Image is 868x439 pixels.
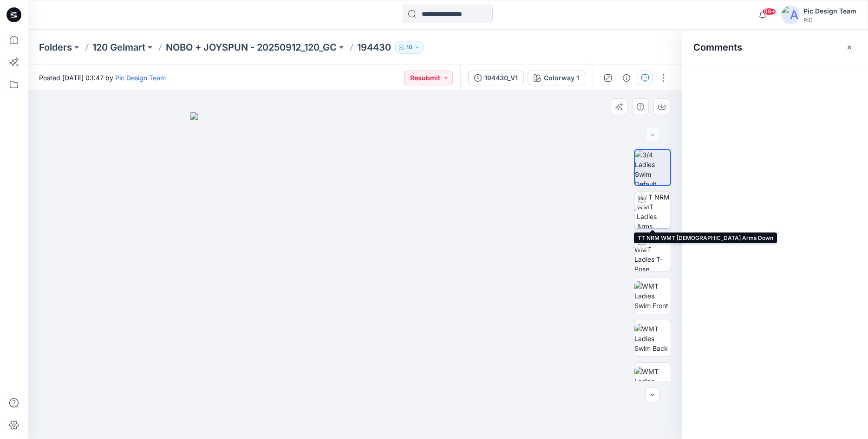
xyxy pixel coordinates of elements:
div: Colorway 1 [544,73,579,83]
img: WMT Ladies Swim Front [634,281,671,310]
button: Colorway 1 [528,71,585,85]
img: WMT Ladies Swim Left [634,367,671,396]
button: 194430_V1 [468,71,524,85]
img: TT NRM WMT Ladies T-Pose [634,235,671,271]
button: 10 [395,41,424,54]
p: 10 [406,42,412,52]
img: WMT Ladies Swim Back [634,324,671,353]
img: 3/4 Ladies Swim Default [635,150,670,185]
div: Pic Design Team [803,6,856,17]
a: Folders [39,41,72,54]
button: Details [619,71,634,85]
h2: Comments [693,42,742,53]
div: 194430_V1 [484,73,518,83]
p: 194430 [357,41,391,54]
img: TT NRM WMT Ladies Arms Down [637,192,671,228]
a: Pic Design Team [115,74,166,82]
span: 99+ [762,8,776,15]
a: 120 Gelmart [92,41,145,54]
span: Posted [DATE] 03:47 by [39,73,166,83]
img: avatar [781,6,800,24]
div: PIC [803,17,856,24]
a: NOBO + JOYSPUN - 20250912_120_GC [166,41,337,54]
img: eyJhbGciOiJIUzI1NiIsImtpZCI6IjAiLCJzbHQiOiJzZXMiLCJ0eXAiOiJKV1QifQ.eyJkYXRhIjp7InR5cGUiOiJzdG9yYW... [190,112,520,439]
